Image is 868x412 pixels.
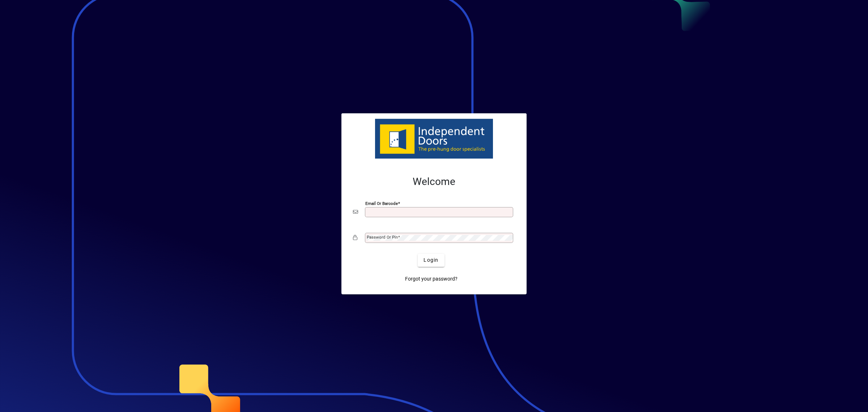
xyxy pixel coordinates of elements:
button: Login [418,254,444,267]
mat-label: Email or Barcode [365,201,398,206]
mat-label: Password or Pin [367,235,398,240]
span: Forgot your password? [405,275,458,283]
span: Login [424,256,438,264]
a: Forgot your password? [402,273,460,286]
h2: Welcome [353,176,515,188]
